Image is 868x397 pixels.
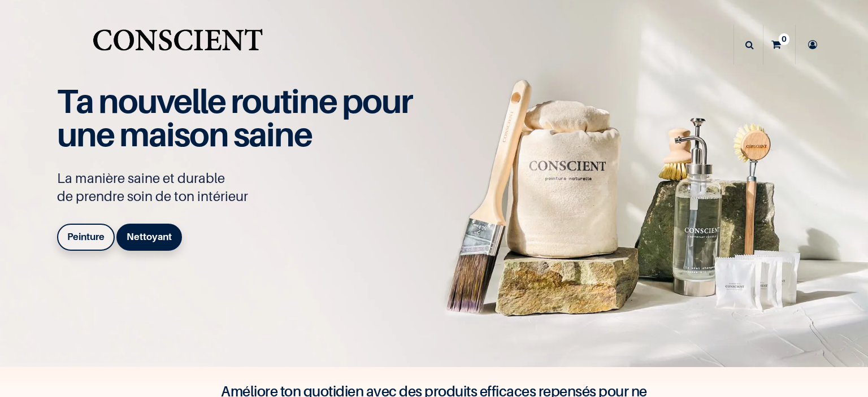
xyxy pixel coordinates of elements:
a: Logo of Conscient [90,23,265,67]
b: Nettoyant [127,231,172,242]
iframe: Tidio Chat [810,324,863,377]
sup: 0 [779,33,789,45]
b: Peinture [67,231,105,242]
span: Ta nouvelle routine pour une maison saine [57,81,412,154]
a: 0 [763,25,795,64]
a: Nettoyant [116,224,182,251]
p: La manière saine et durable de prendre soin de ton intérieur [57,169,424,206]
img: Conscient [90,23,265,67]
a: Peinture [57,224,115,251]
